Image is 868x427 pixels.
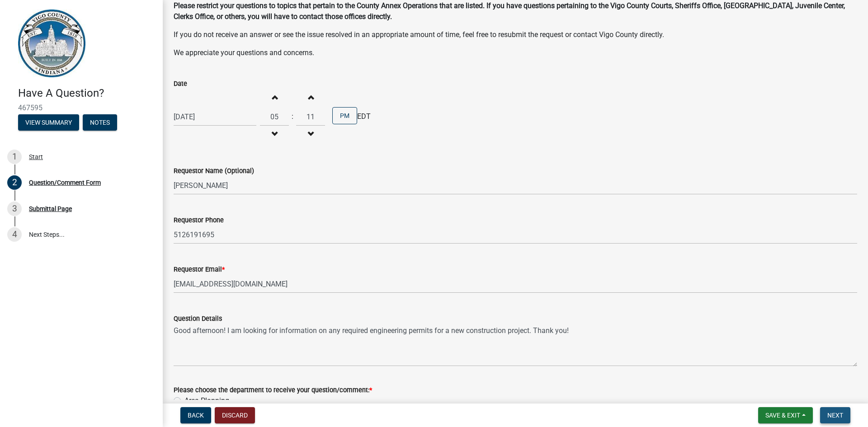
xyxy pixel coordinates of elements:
[184,395,229,406] label: Area Planning
[174,267,225,273] label: Requestor Email
[174,387,372,394] label: Please choose the department to receive your question/comment:
[7,202,22,216] div: 3
[18,114,79,131] button: View Summary
[174,29,857,40] p: If you do not receive an answer or see the issue resolved in an appropriate amount of time, feel ...
[174,168,254,174] label: Requestor Name (Optional)
[18,87,156,100] h4: Have A Question?
[174,108,256,126] input: mm/dd/yyyy
[7,175,22,190] div: 2
[7,227,22,242] div: 4
[83,119,117,127] wm-modal-confirm: Notes
[357,111,371,122] span: EDT
[29,206,72,212] div: Submittal Page
[29,154,43,160] div: Start
[174,316,222,322] label: Question Details
[260,108,289,126] input: Hours
[188,412,204,419] span: Back
[18,9,85,77] img: Vigo County, Indiana
[215,407,255,423] button: Discard
[289,111,296,122] div: :
[174,217,224,224] label: Requestor Phone
[83,114,117,131] button: Notes
[18,103,145,112] span: 467595
[7,150,22,164] div: 1
[18,119,79,127] wm-modal-confirm: Summary
[174,1,845,21] strong: Please restrict your questions to topics that pertain to the County Annex Operations that are lis...
[29,179,101,186] div: Question/Comment Form
[180,407,211,423] button: Back
[758,407,813,423] button: Save & Exit
[765,412,800,419] span: Save & Exit
[827,412,843,419] span: Next
[174,81,187,87] label: Date
[332,107,357,124] button: PM
[296,108,325,126] input: Minutes
[174,47,857,58] p: We appreciate your questions and concerns.
[820,407,850,423] button: Next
